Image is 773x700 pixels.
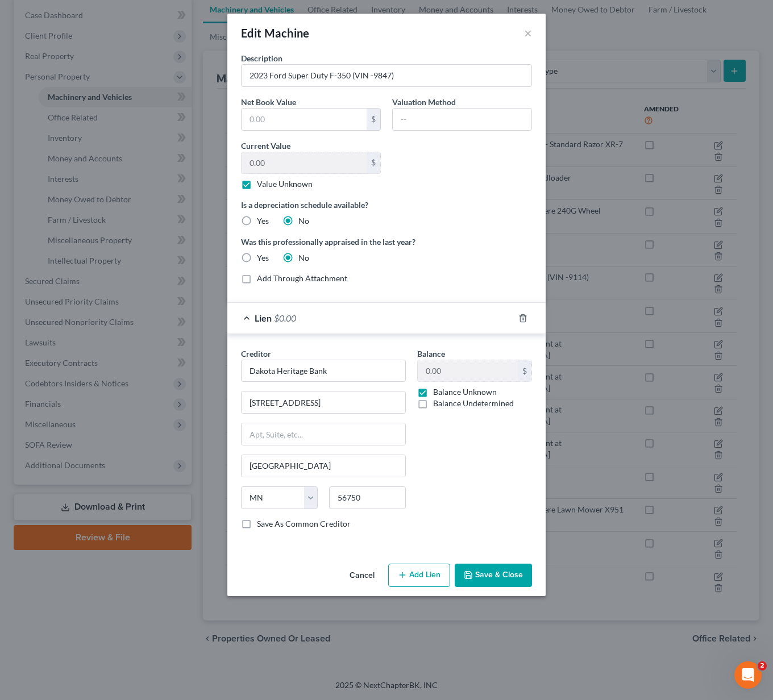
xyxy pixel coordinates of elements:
[241,236,532,248] label: Was this professionally appraised in the last year?
[388,564,450,587] button: Add Lien
[242,109,367,130] input: 0.00
[241,360,406,382] input: Search creditor by name...
[242,65,531,86] input: Describe...
[518,360,531,382] div: $
[418,360,518,382] input: 0.00
[241,96,296,108] label: Net Book Value
[257,178,313,190] label: Value Unknown
[257,215,269,227] label: Yes
[274,312,296,323] span: $0.00
[242,152,367,174] input: 0.00
[340,565,384,587] button: Cancel
[329,486,406,509] input: Enter zip...
[433,398,514,409] label: Balance Undetermined
[392,96,456,108] label: Valuation Method
[433,386,497,398] label: Balance Unknown
[257,518,351,530] label: Save As Common Creditor
[241,199,532,211] label: Is a depreciation schedule available?
[367,152,380,174] div: $
[242,423,405,445] input: Apt, Suite, etc...
[298,252,309,264] label: No
[734,661,762,689] iframe: Intercom live chat
[241,140,290,152] label: Current Value
[417,348,445,360] label: Balance
[241,349,271,359] span: Creditor
[298,215,309,227] label: No
[242,455,405,477] input: Enter city...
[257,252,269,264] label: Yes
[241,25,310,41] div: Edit Machine
[257,273,347,284] label: Add Through Attachment
[758,661,767,670] span: 2
[255,312,272,323] span: Lien
[393,109,531,130] input: --
[367,109,380,130] div: $
[241,52,282,64] label: Description
[242,391,405,413] input: Enter address...
[524,26,532,40] button: ×
[455,564,532,587] button: Save & Close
